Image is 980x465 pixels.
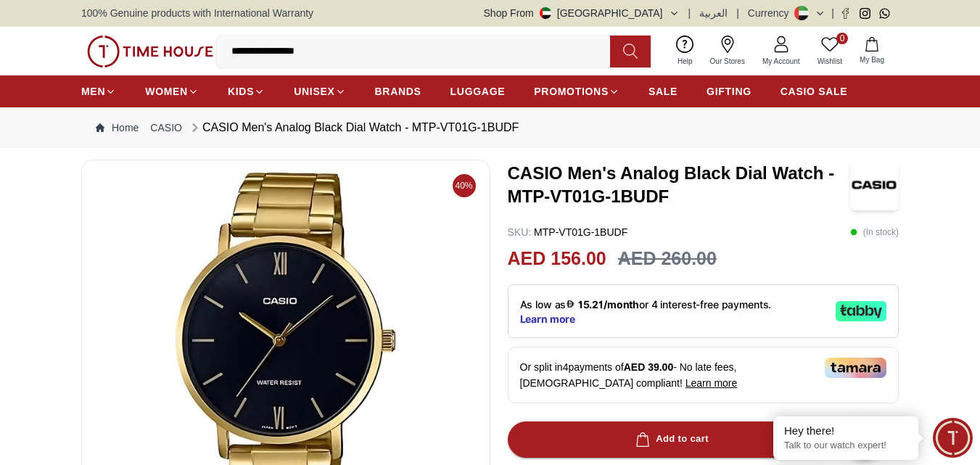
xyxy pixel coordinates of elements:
div: Hey there! [784,424,907,438]
div: Currency [748,6,795,20]
div: Add to cart [633,431,709,448]
span: 0 [836,33,848,44]
a: LUGGAGE [450,78,506,104]
h2: AED 156.00 [508,245,606,273]
span: Our Stores [704,56,751,67]
span: WOMEN [145,84,188,99]
span: | [688,6,691,20]
p: ( In stock ) [850,225,899,239]
span: 40% [453,174,476,197]
span: | [831,6,834,20]
button: Shop From[GEOGRAPHIC_DATA] [484,6,680,20]
span: My Bag [854,54,890,65]
span: PROMOTIONS [534,84,609,99]
span: GIFTING [707,84,752,99]
a: MEN [81,78,116,104]
div: CASIO Men's Analog Black Dial Watch - MTP-VT01G-1BUDF [188,119,519,136]
img: Tamara [825,358,886,378]
span: LUGGAGE [450,84,506,99]
span: | [736,6,739,20]
span: KIDS [228,84,254,99]
a: CASIO [150,120,182,135]
img: United Arab Emirates [540,7,551,19]
a: Whatsapp [879,8,890,19]
div: Chat Widget [933,418,973,458]
button: My Bag [851,34,893,68]
p: Talk to our watch expert! [784,440,907,452]
span: MEN [81,84,105,99]
img: CASIO Men's Analog Black Dial Watch - MTP-VT01G-1BUDF [850,160,899,210]
button: Add to cart [508,421,834,458]
span: BRANDS [375,84,421,99]
a: Our Stores [701,33,754,70]
a: SALE [648,78,678,104]
a: Instagram [860,8,870,19]
button: العربية [699,6,728,20]
nav: Breadcrumb [81,107,899,148]
a: Facebook [840,8,851,19]
a: CASIO SALE [781,78,848,104]
a: Home [96,120,139,135]
div: Or split in 4 payments of - No late fees, [DEMOGRAPHIC_DATA] compliant! [508,347,899,403]
a: UNISEX [294,78,345,104]
span: My Account [757,56,806,67]
a: 0Wishlist [809,33,851,70]
span: Learn more [685,377,738,389]
span: Wishlist [812,56,848,67]
h3: CASIO Men's Analog Black Dial Watch - MTP-VT01G-1BUDF [508,162,851,208]
span: SALE [648,84,678,99]
a: WOMEN [145,78,199,104]
h3: AED 260.00 [618,245,717,273]
a: PROMOTIONS [534,78,619,104]
a: Help [669,33,701,70]
span: AED 39.00 [624,361,673,373]
a: KIDS [228,78,265,104]
img: ... [87,36,213,67]
span: UNISEX [294,84,334,99]
span: SKU : [508,226,532,238]
a: GIFTING [707,78,752,104]
span: 100% Genuine products with International Warranty [81,6,313,20]
a: BRANDS [375,78,421,104]
p: MTP-VT01G-1BUDF [508,225,628,239]
span: Help [672,56,699,67]
span: CASIO SALE [781,84,848,99]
